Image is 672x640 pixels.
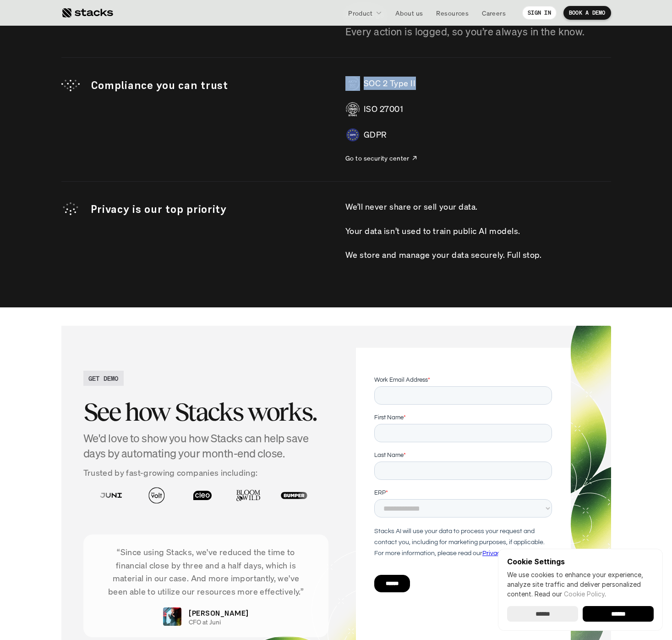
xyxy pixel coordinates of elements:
p: ISO 27001 [364,102,404,116]
p: Cookie Settings [507,558,654,565]
p: SIGN IN [528,10,551,16]
p: We use cookies to enhance your experience, analyze site traffic and deliver personalized content. [507,570,654,599]
span: Read our . [535,590,606,598]
p: We store and manage your data securely. Full stop. [345,248,542,262]
p: Careers [482,8,506,18]
p: [PERSON_NAME] [189,607,248,618]
p: Compliance you can trust [91,78,327,93]
p: Resources [436,8,469,18]
p: Privacy is our top priority [91,201,327,217]
p: “Since using Stacks, we've reduced the time to financial close by three and a half days, which is... [97,545,315,598]
p: Product [348,8,372,18]
p: Every action is logged, so you’re always in the know. [345,25,611,39]
p: CFO at Juni [189,618,221,626]
p: SOC 2 Type II [364,77,416,90]
p: GDPR [364,128,387,141]
a: SIGN IN [522,6,557,20]
p: We’ll never share or sell your data. [345,200,478,213]
a: Cookie Policy [564,590,605,598]
p: Trusted by fast-growing companies including: [83,466,329,479]
p: Go to security center [345,153,410,163]
p: Your data isn’t used to train public AI models. [345,224,520,238]
a: BOOK A DEMO [563,6,611,20]
a: About us [390,5,428,21]
a: Go to security center [345,153,418,163]
p: BOOK A DEMO [569,10,606,16]
h4: We'd love to show you how Stacks can help save days by automating your month-end close. [83,431,329,462]
p: About us [395,8,423,18]
iframe: Form 0 [374,375,552,608]
a: Resources [431,5,474,21]
h2: GET DEMO [88,373,119,383]
a: Careers [476,5,511,21]
h2: See how Stacks works. [83,398,329,426]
